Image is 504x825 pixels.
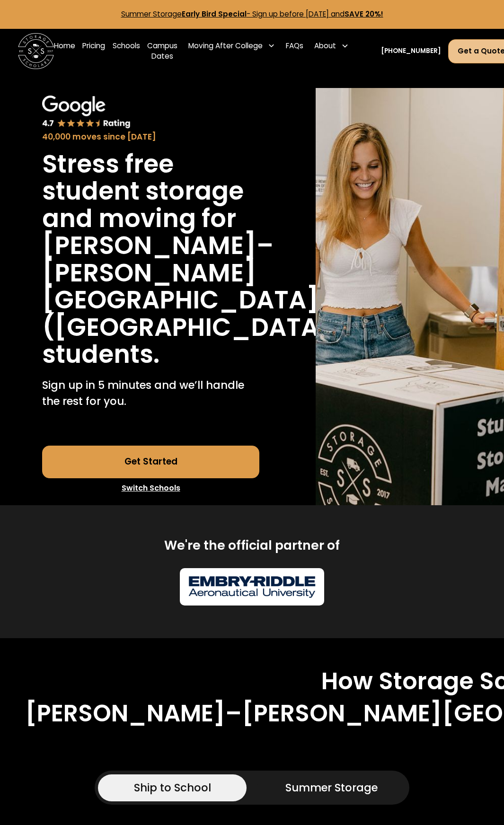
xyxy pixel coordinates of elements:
[310,33,352,58] div: About
[42,446,259,478] a: Get Started
[147,33,177,69] a: Campus Dates
[121,9,383,19] a: Summer StorageEarly Bird Special- Sign up before [DATE] andSAVE 20%!
[286,33,303,69] a: FAQs
[381,46,441,56] a: [PHONE_NUMBER]
[134,780,211,796] div: Ship to School
[18,33,54,69] img: Storage Scholars main logo
[42,131,259,143] div: 40,000 moves since [DATE]
[42,377,259,409] p: Sign up in 5 minutes and we’ll handle the rest for you.
[345,9,383,19] strong: SAVE 20%!
[42,232,344,341] h1: [PERSON_NAME]–[PERSON_NAME][GEOGRAPHIC_DATA] ([GEOGRAPHIC_DATA])
[285,780,378,796] div: Summer Storage
[42,478,259,498] a: Switch Schools
[82,33,105,69] a: Pricing
[164,537,340,554] h2: We're the official partner of
[113,33,140,69] a: Schools
[182,9,247,19] strong: Early Bird Special
[18,33,54,69] a: home
[185,33,279,58] div: Moving After College
[42,96,130,129] img: Google 4.7 star rating
[42,341,159,368] h1: students.
[188,41,263,52] div: Moving After College
[42,150,259,232] h1: Stress free student storage and moving for
[316,88,504,505] img: Storage Scholars will have everything waiting for you in your room when you arrive to campus.
[314,41,336,52] div: About
[54,33,75,69] a: Home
